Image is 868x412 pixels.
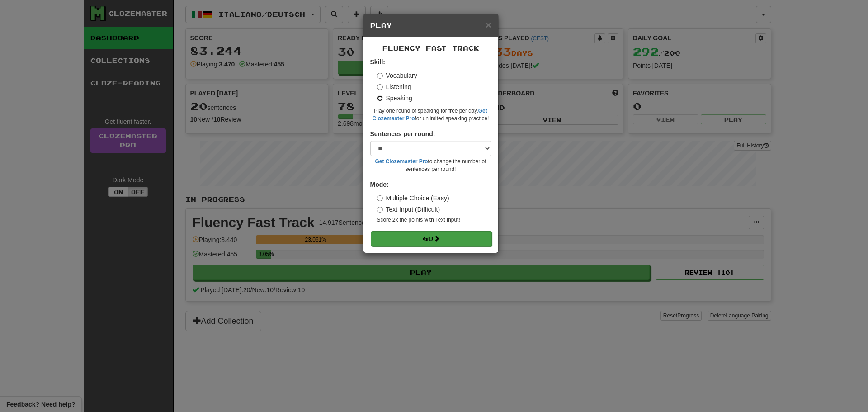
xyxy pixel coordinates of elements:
[377,205,440,214] label: Text Input (Difficult)
[377,195,383,201] input: Multiple Choice (Easy)
[486,19,491,30] span: ×
[370,58,385,66] strong: Skill:
[371,231,492,246] button: Go
[370,158,491,173] small: to change the number of sentences per round!
[377,95,383,101] input: Speaking
[377,84,383,90] input: Listening
[370,129,435,138] label: Sentences per round:
[375,158,428,165] a: Get Clozemaster Pro
[382,44,479,52] span: Fluency Fast Track
[377,73,383,79] input: Vocabulary
[486,20,491,29] button: Close
[377,216,491,224] small: Score 2x the points with Text Input !
[370,181,389,188] strong: Mode:
[377,82,411,91] label: Listening
[377,207,383,213] input: Text Input (Difficult)
[370,21,491,30] h5: Play
[377,71,417,80] label: Vocabulary
[377,94,412,103] label: Speaking
[370,107,491,123] small: Play one round of speaking for free per day. for unlimited speaking practice!
[377,194,449,203] label: Multiple Choice (Easy)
